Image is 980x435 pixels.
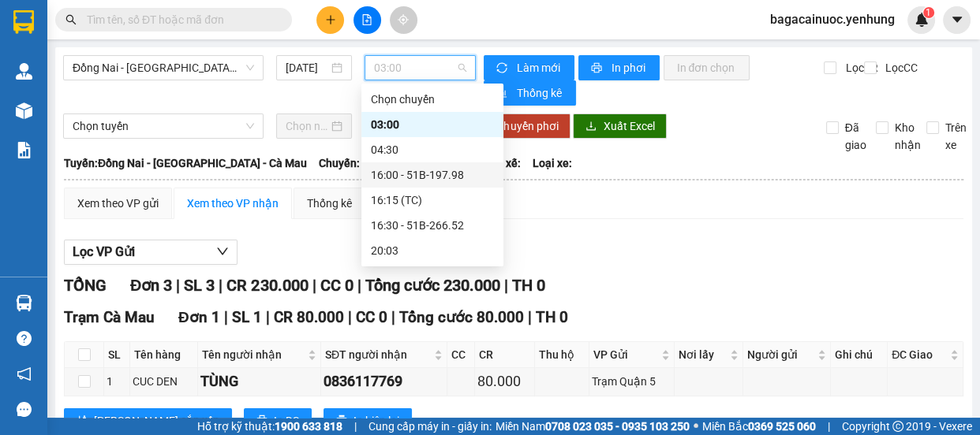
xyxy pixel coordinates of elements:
[64,308,155,326] span: Trạm Cà Mau
[611,59,647,76] span: In phơi
[888,119,927,154] span: Kho nhận
[879,59,920,76] span: Lọc CC
[202,346,305,363] span: Tên người nhận
[371,141,494,158] div: 04:30
[356,308,387,326] span: CC 0
[13,10,34,34] img: logo-vxr
[16,142,32,158] img: solution-icon
[496,62,510,75] span: sync
[533,154,572,172] span: Loại xe:
[178,308,220,326] span: Đơn 1
[17,366,32,381] span: notification
[133,373,195,390] div: CUC DEN
[219,276,223,295] span: |
[64,157,307,169] b: Tuyến: Đồng Nai - [GEOGRAPHIC_DATA] - Cà Mau
[747,346,814,363] span: Người gửi
[528,308,532,326] span: |
[73,242,135,262] span: Lọc VP Gửi
[592,373,671,390] div: Trạm Quận 5
[585,121,597,133] span: download
[371,91,494,108] div: Chọn chuyến
[17,402,32,417] span: message
[892,421,903,432] span: copyright
[266,308,270,326] span: |
[702,418,816,435] span: Miền Bắc
[64,240,238,265] button: Lọc VP Gửi
[104,342,130,368] th: SL
[943,6,971,34] button: caret-down
[354,418,357,435] span: |
[950,13,964,27] span: caret-down
[589,368,675,396] td: Trạm Quận 5
[325,346,431,363] span: SĐT người nhận
[484,55,574,80] button: syncLàm mới
[216,245,229,258] span: down
[244,408,312,433] button: printerIn DS
[348,308,352,326] span: |
[892,346,947,363] span: ĐC Giao
[319,154,434,172] span: Chuyến: (03:00 [DATE])
[324,408,412,433] button: printerIn biên lai
[94,412,219,429] span: [PERSON_NAME] sắp xếp
[286,59,328,76] input: 13/08/2025
[176,276,180,295] span: |
[484,80,576,106] button: bar-chartThống kê
[664,55,750,80] button: In đơn chọn
[198,368,321,396] td: TÙNG
[274,412,299,429] span: In DS
[926,7,931,18] span: 1
[275,420,342,433] strong: 1900 633 818
[391,308,395,326] span: |
[16,63,32,80] img: warehouse-icon
[368,418,492,435] span: Cung cấp máy in - giấy in:
[226,276,308,295] span: CR 230.000
[535,342,589,368] th: Thu hộ
[371,242,494,259] div: 20:03
[357,276,361,295] span: |
[77,415,88,427] span: sort-ascending
[321,368,447,396] td: 0836117769
[923,7,934,18] sup: 1
[603,117,654,135] span: Xuất Excel
[516,84,563,102] span: Thống kê
[320,276,353,295] span: CC 0
[398,14,409,25] span: aim
[64,408,232,433] button: sort-ascending[PERSON_NAME] sắp xếp
[87,11,273,28] input: Tìm tên, số ĐT hoặc mã đơn
[399,308,524,326] span: Tổng cước 80.000
[371,116,494,133] div: 03:00
[573,113,667,139] button: downloadXuất Excel
[694,423,698,429] span: ⚪️
[107,373,127,390] div: 1
[516,59,562,76] span: Làm mới
[484,113,570,139] button: Chuyển phơi
[16,295,32,311] img: warehouse-icon
[73,114,254,138] span: Chọn tuyến
[503,276,507,295] span: |
[16,102,32,119] img: warehouse-icon
[545,420,690,433] strong: 0708 023 035 - 0935 103 250
[593,346,658,363] span: VP Gửi
[511,276,544,295] span: TH 0
[915,13,929,27] img: icon-new-feature
[488,154,521,172] span: Tài xế:
[64,276,107,295] span: TỔNG
[286,117,328,135] input: Chọn ngày
[224,308,228,326] span: |
[477,370,532,392] div: 80.000
[187,195,279,212] div: Xem theo VP nhận
[130,276,172,295] span: Đơn 3
[17,331,32,346] span: question-circle
[578,55,660,80] button: printerIn phơi
[256,415,267,427] span: printer
[353,6,381,34] button: file-add
[200,370,318,392] div: TÙNG
[839,119,873,154] span: Đã giao
[371,217,494,234] div: 16:30 - 51B-266.52
[496,418,690,435] span: Miền Nam
[361,14,372,25] span: file-add
[184,276,215,295] span: SL 3
[77,195,159,212] div: Xem theo VP gửi
[336,415,347,427] span: printer
[365,276,499,295] span: Tổng cước 230.000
